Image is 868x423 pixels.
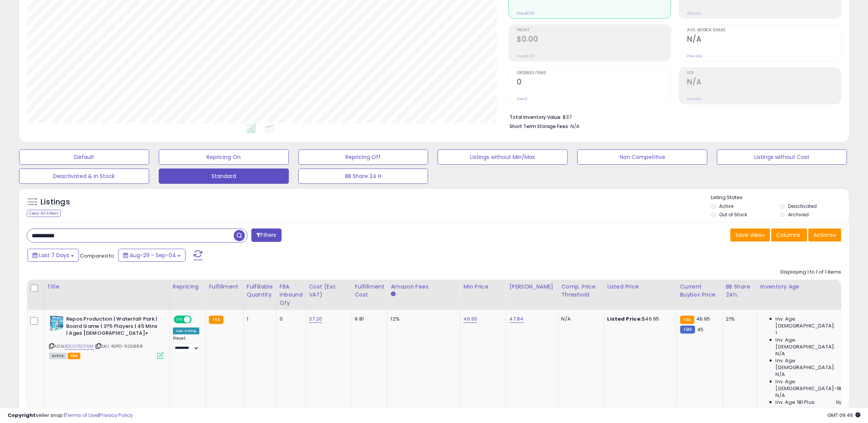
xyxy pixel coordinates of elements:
span: Avg. Buybox Share [687,28,841,32]
div: Fulfillment [209,283,240,291]
span: | SKU: REPO-926888 [95,343,143,349]
span: FBA [68,353,81,359]
small: Prev: N/A [687,54,702,58]
button: Non Competitive [577,149,707,165]
div: Clear All Filters [27,210,61,217]
div: Low. Comp [173,327,199,334]
small: Prev: $0.00 [517,54,535,58]
div: Current Buybox Price [680,283,720,299]
h2: N/A [687,35,841,45]
span: OFF [191,316,203,323]
label: Archived [788,211,809,218]
b: Repos Production | Waterfall Park | Board Game | 3?5 Players | 45 Mins | Ages [DEMOGRAPHIC_DATA]+ [66,316,159,339]
img: 51UIx4K2VOL._SL40_.jpg [49,316,64,331]
span: Aug-29 - Sep-04 [130,251,176,259]
div: 12% [391,316,454,323]
span: Inv. Age 181 Plus: [776,399,816,406]
div: Cost (Exc. VAT) [309,283,349,299]
span: Compared to: [80,252,115,259]
div: Fulfillment Cost [355,283,384,299]
span: N/A [570,123,580,130]
button: Standard [159,169,289,184]
span: Inv. Age [DEMOGRAPHIC_DATA]: [776,357,846,371]
b: Total Inventory Value: [510,114,562,120]
small: Prev: 0 [517,97,528,101]
span: 1 [776,329,777,336]
p: Listing States: [711,194,849,201]
small: FBA [680,316,694,324]
div: Preset: [173,336,200,353]
span: Columns [776,231,800,239]
div: 21% [726,316,751,323]
span: N/A [776,392,785,399]
span: N/A [776,350,785,357]
div: Comp. Price Threshold [562,283,601,299]
div: Displaying 1 to 1 of 1 items [780,269,841,276]
small: FBM [680,326,695,334]
div: [PERSON_NAME] [509,283,555,291]
span: N/A [776,371,785,378]
strong: Copyright [8,412,36,419]
button: Repricing On [159,149,289,165]
button: Columns [771,229,807,241]
a: 37.20 [309,315,322,323]
button: Repricing Off [298,149,428,165]
small: Prev: $0.00 [517,11,535,16]
b: Listed Price: [607,315,642,323]
span: 46.95 [696,315,710,323]
div: Listed Price [607,283,674,291]
span: Ordered Items [517,71,671,75]
li: $37 [510,112,835,121]
small: FBA [209,316,223,324]
div: ASIN: [49,316,164,358]
h2: $0.00 [517,35,671,45]
span: ROI [687,71,841,75]
span: Inv. Age [DEMOGRAPHIC_DATA]-180: [776,378,846,392]
button: Deactivated & In Stock [19,169,149,184]
button: Default [19,149,149,165]
div: seller snap | | [8,412,133,419]
div: Amazon Fees [391,283,457,291]
div: $46.95 [607,316,671,323]
div: 1 [247,316,270,323]
span: ON [174,316,184,323]
div: Inventory Age [761,283,848,291]
small: Amazon Fees. [391,291,395,298]
span: Last 7 Days [39,251,69,259]
a: B0CGT5CF6M [65,343,94,350]
span: 2025-09-13 09:46 GMT [827,412,860,419]
div: 9.81 [355,316,382,323]
label: Out of Stock [719,211,747,218]
span: Profit [517,28,671,32]
div: Fulfillable Quantity [247,283,273,299]
div: Title [47,283,166,291]
button: Listings without Min/Max [438,149,568,165]
small: Prev: N/A [687,11,702,16]
button: Actions [808,229,841,241]
button: Listings without Cost [717,149,847,165]
a: Privacy Policy [99,412,133,419]
button: BB Share 24 H [298,169,428,184]
small: Prev: N/A [687,97,702,101]
div: 0 [280,316,300,323]
a: 46.95 [463,315,477,323]
span: All listings currently available for purchase on Amazon [49,353,67,359]
div: BB Share 24h. [726,283,754,299]
span: 45 [697,326,704,333]
div: N/A [562,316,598,323]
h2: 0 [517,78,671,88]
span: Inv. Age [DEMOGRAPHIC_DATA]: [776,316,846,329]
button: Filters [251,229,281,242]
a: Terms of Use [65,412,98,419]
label: Active [719,203,733,209]
button: Last 7 Days [28,249,79,262]
span: N/A [837,399,846,406]
h2: N/A [687,78,841,88]
div: Min Price [463,283,503,291]
div: Repricing [173,283,203,291]
button: Save View [730,229,770,241]
div: FBA inbound Qty [280,283,303,307]
h5: Listings [41,197,70,207]
label: Deactivated [788,203,817,209]
button: Aug-29 - Sep-04 [118,249,186,262]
